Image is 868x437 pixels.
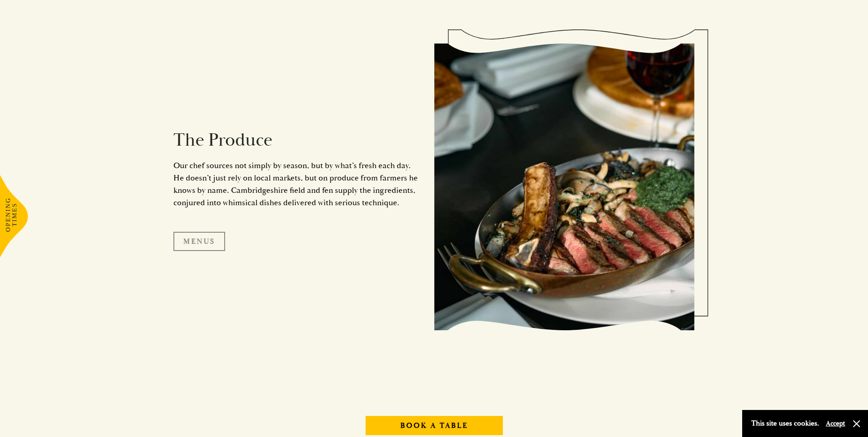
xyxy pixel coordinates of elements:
button: Close and accept [852,419,861,428]
a: Menus [173,232,225,251]
h2: The Produce [173,129,421,151]
a: Book A Table [366,416,503,435]
p: This site uses cookies. [751,417,819,430]
p: Our chef sources not simply by season, but by what’s fresh each day. He doesn’t just rely on loca... [173,159,421,209]
button: Accept [826,419,845,428]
